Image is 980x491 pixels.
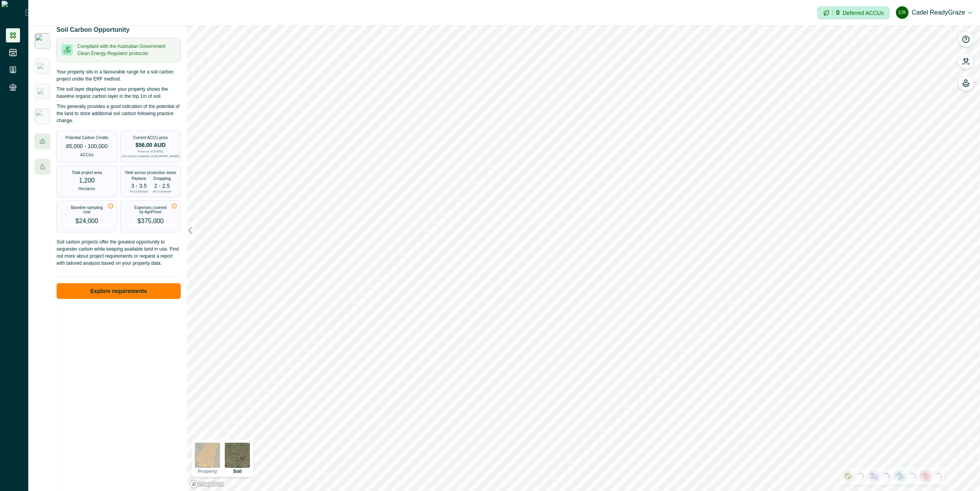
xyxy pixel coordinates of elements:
canvas: Map [187,25,980,491]
p: Expenses covered by AgriProve [132,205,169,214]
img: soil preview [225,443,250,468]
p: ACCUs/ha/yr [153,190,171,193]
p: Yield across production areas [125,170,176,175]
button: Cadel ReadyGrazeCadel ReadyGraze [896,3,972,22]
img: insight_carbon.png [35,33,50,49]
p: ACCUs [80,152,94,158]
img: Logo [2,1,26,24]
p: Current ACCU price [133,136,168,140]
p: Pasture [132,176,146,181]
p: 85,000 - 100,000 [66,142,108,150]
p: The soil layer displayed over your property shows the baseline organic carbon layer in the top 1m... [57,86,181,100]
a: Live prices available at [DOMAIN_NAME] [121,155,179,158]
p: ACCUs/ha/yr [130,190,148,193]
p: $24,000 [75,216,98,226]
p: Deferred ACCUs [843,10,884,16]
p: 2 - 2.5 [154,183,170,189]
a: Mapbox logo [189,480,224,489]
p: Soil carbon projects offer the greatest opportunity to sequester carbon while keeping available l... [57,238,181,271]
p: $56.00 AUD [136,142,166,148]
p: Compliant with the Australian Government Clean Energy Regulator protocols [77,43,176,57]
p: Cropping [153,176,171,181]
p: Baseline sampling cost [69,205,105,214]
p: Soil [233,469,242,474]
img: greenham_logo.png [37,63,48,69]
p: Price as of [DATE] [138,150,163,153]
p: 3 - 3.5 [131,183,147,189]
p: Hectares [79,186,95,192]
button: Explore requirements [57,283,181,299]
img: property preview [195,443,220,468]
img: greenham_never_ever.png [37,88,48,94]
p: Property [198,469,217,474]
p: This generally provides a good indication of the potential of the land to store additional soil c... [57,103,181,124]
p: Your property sits in a favourable range for a soil carbon project under the ERF method. [57,68,181,82]
img: insight_readygraze.jpg [35,108,50,124]
p: 0 [836,10,840,16]
p: Total project area [72,170,102,175]
p: $375,000 [138,216,164,226]
p: Potential Carbon Credits [66,136,108,140]
p: Soil Carbon Opportunity [57,25,130,35]
p: 1,200 [79,177,95,184]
